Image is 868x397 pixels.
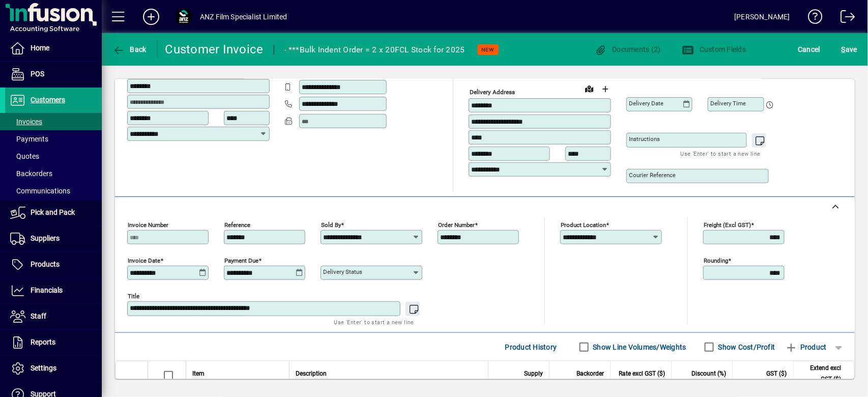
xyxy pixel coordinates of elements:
label: Show Cost/Profit [716,342,775,352]
span: NEW [482,46,495,53]
a: POS [5,62,102,87]
span: Discount (%) [691,368,726,379]
a: Staff [5,304,102,329]
span: Back [112,45,147,53]
span: Communications [10,187,70,195]
mat-label: Product location [561,221,606,229]
mat-hint: Use 'Enter' to start a new line [334,316,414,328]
mat-label: Invoice date [128,257,160,264]
mat-label: Reference [224,221,250,229]
span: Reports [31,338,55,346]
span: Product [786,339,827,355]
a: Reports [5,330,102,355]
mat-label: Instructions [629,135,660,143]
mat-label: Payment due [224,257,258,264]
button: Add [135,8,167,26]
mat-label: Sold by [321,221,341,229]
span: Financials [31,286,63,294]
button: Documents (2) [592,40,663,59]
span: Customers [31,96,65,104]
a: Payments [5,130,102,148]
div: Customer Invoice [165,41,264,58]
mat-label: Delivery time [710,100,746,107]
mat-hint: Use 'Enter' to start a new line [681,148,761,159]
a: Settings [5,356,102,381]
span: Invoices [10,118,42,126]
span: Item [192,368,205,379]
span: GST ($) [767,368,787,379]
span: POS [31,70,44,78]
mat-label: Courier Reference [629,172,676,179]
span: Quotes [10,152,39,160]
span: Description [296,368,327,379]
span: Products [31,260,60,268]
span: Backorders [10,169,52,178]
a: Backorders [5,165,102,182]
span: Extend excl GST ($) [800,362,842,385]
div: [PERSON_NAME] [735,9,790,25]
a: Suppliers [5,226,102,251]
button: Choose address [597,81,614,97]
span: Custom Fields [682,45,746,53]
button: Custom Fields [680,40,749,59]
a: Communications [5,182,102,200]
a: Home [5,36,102,61]
span: Suppliers [31,234,60,242]
span: Supply [524,368,543,379]
div: ANZ Film Specialist Limited [200,9,287,25]
span: S [842,45,846,53]
span: Settings [31,364,56,372]
mat-label: Invoice number [128,221,168,229]
span: Rate excl GST ($) [619,368,665,379]
a: Quotes [5,148,102,165]
mat-label: Freight (excl GST) [704,221,751,229]
button: Cancel [796,40,823,59]
mat-label: Delivery status [323,268,362,275]
mat-label: Delivery date [629,100,663,107]
label: Show Line Volumes/Weights [591,342,686,352]
a: Knowledge Base [800,2,823,35]
a: Invoices [5,113,102,130]
span: Product History [505,339,557,355]
a: Pick and Pack [5,200,102,225]
div: - ***Bulk Indent Order = 2 x 20FCL Stock for 2025 [284,42,465,58]
span: Documents (2) [595,45,661,53]
mat-label: Title [128,293,139,300]
span: Cancel [798,41,821,58]
button: Profile [167,8,200,26]
a: Products [5,252,102,277]
span: Pick and Pack [31,208,75,216]
span: Home [31,44,49,52]
button: Product [780,338,832,356]
button: Product History [501,338,561,356]
span: Backorder [576,368,604,379]
mat-label: Rounding [704,257,728,264]
button: Save [839,40,860,59]
span: ave [842,41,857,58]
mat-label: Order number [438,221,475,229]
button: Back [110,40,149,59]
a: View on map [581,80,597,97]
span: Staff [31,312,46,320]
a: Financials [5,278,102,303]
a: Logout [833,2,855,35]
app-page-header-button: Back [102,40,158,59]
span: Payments [10,135,48,143]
